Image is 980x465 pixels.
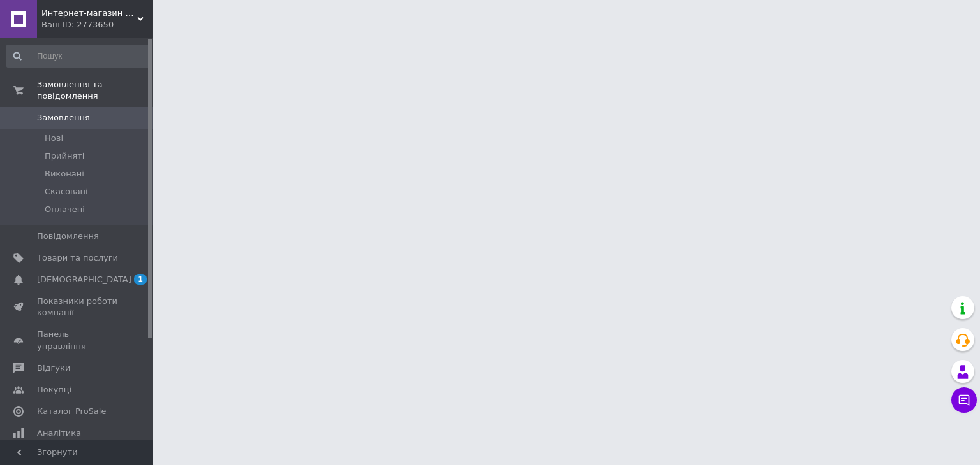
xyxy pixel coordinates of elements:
span: Каталог ProSale [37,406,106,417]
span: Товари та послуги [37,252,118,264]
span: Оплачені [45,204,85,215]
span: Панель управління [37,329,118,352]
span: 1 [134,274,147,285]
input: Пошук [6,45,151,68]
span: Покупці [37,384,71,396]
span: Повідомлення [37,231,99,242]
span: Аналітика [37,427,81,439]
span: Скасовані [45,186,88,197]
button: Чат з покупцем [951,387,977,413]
div: Ваш ID: 2773650 [41,19,153,31]
span: Нові [45,132,63,144]
span: Прийняті [45,150,84,162]
span: Замовлення [37,112,90,124]
span: Замовлення та повідомлення [37,79,153,102]
span: Показники роботи компанії [37,296,118,318]
span: Відгуки [37,362,70,374]
span: Виконані [45,168,84,180]
span: Интернет-магазин "Ксения" [41,8,137,19]
span: [DEMOGRAPHIC_DATA] [37,274,131,285]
